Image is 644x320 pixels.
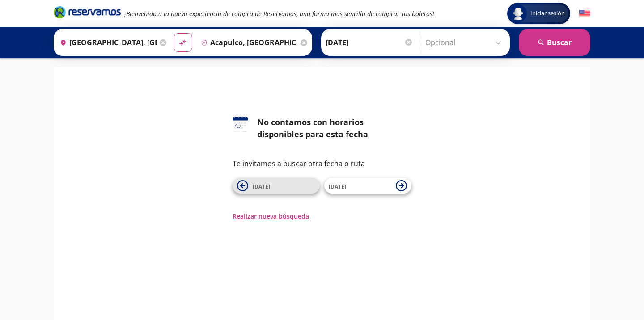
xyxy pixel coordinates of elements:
input: Buscar Destino [197,31,298,54]
a: Brand Logo [54,5,121,21]
button: Buscar [519,29,590,56]
button: [DATE] [233,178,320,194]
button: [DATE] [324,178,411,194]
input: Buscar Origen [56,31,157,54]
div: No contamos con horarios disponibles para esta fecha [257,116,411,140]
p: Te invitamos a buscar otra fecha o ruta [233,158,411,169]
input: Opcional [425,31,505,54]
em: ¡Bienvenido a la nueva experiencia de compra de Reservamos, una forma más sencilla de comprar tus... [124,9,434,18]
input: Elegir Fecha [326,31,413,54]
span: Iniciar sesión [527,9,568,18]
button: Realizar nueva búsqueda [233,211,309,221]
span: [DATE] [329,183,346,190]
i: Brand Logo [54,5,121,19]
span: [DATE] [253,183,270,190]
button: English [579,8,590,19]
